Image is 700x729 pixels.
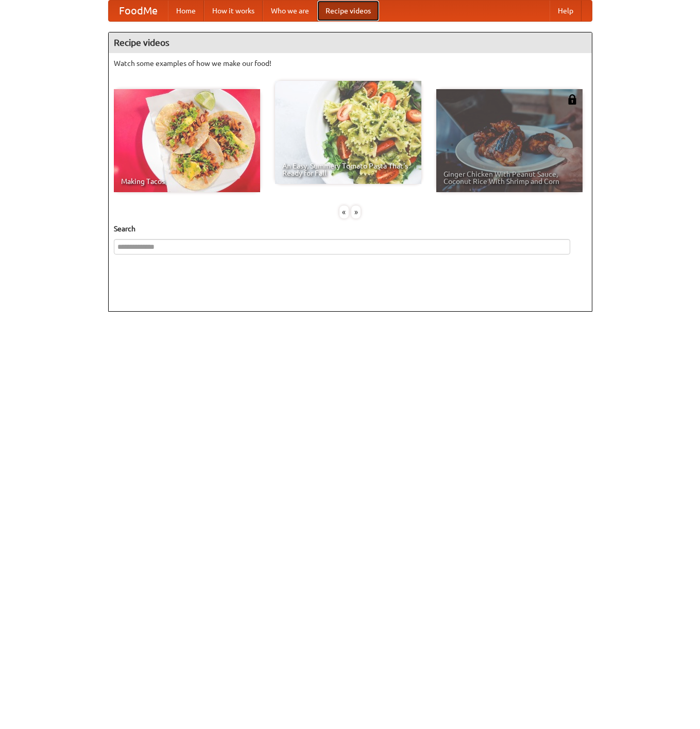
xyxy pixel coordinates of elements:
h5: Search [114,224,587,234]
a: Recipe videos [317,1,379,21]
img: 483408.png [567,94,577,105]
a: Making Tacos [114,89,260,192]
a: Home [168,1,204,21]
a: FoodMe [109,1,168,21]
a: An Easy, Summery Tomato Pasta That's Ready for Fall [275,81,421,184]
div: » [351,206,361,218]
a: Who we are [263,1,317,21]
span: Making Tacos [121,178,253,185]
div: « [339,206,349,218]
a: Help [550,1,582,21]
span: An Easy, Summery Tomato Pasta That's Ready for Fall [282,162,414,177]
a: How it works [204,1,263,21]
h4: Recipe videos [109,32,592,53]
p: Watch some examples of how we make our food! [114,58,587,69]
